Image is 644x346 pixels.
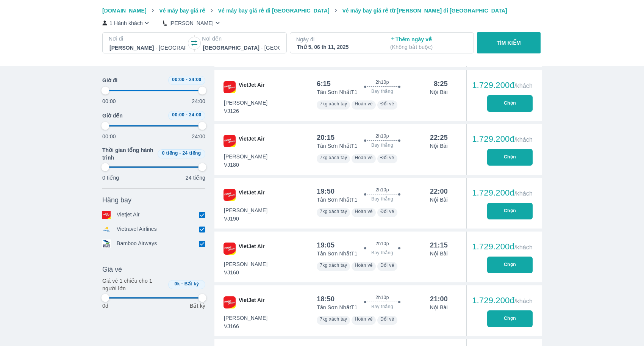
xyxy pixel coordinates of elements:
[380,155,394,160] span: Đổi vé
[239,296,264,308] span: VietJet Air
[102,302,108,310] p: 0đ
[109,35,187,42] p: Nơi đi
[224,207,267,214] span: [PERSON_NAME]
[355,316,373,322] span: Hoàn vé
[472,81,533,90] div: 1.729.200đ
[117,240,157,248] p: Bamboo Airways
[224,215,267,222] span: VJ190
[189,112,202,117] span: 24:00
[202,35,280,42] p: Nơi đến
[102,196,131,205] span: Hãng bay
[430,142,447,150] p: Nội Bài
[477,32,540,53] button: TÌM KIẾM
[224,81,236,93] img: VJ
[175,281,180,287] span: 0k
[317,196,357,204] p: Tân Sơn Nhất T1
[224,135,236,147] img: VJ
[317,241,335,250] div: 19:05
[317,88,357,96] p: Tân Sơn Nhất T1
[224,189,236,201] img: VJ
[430,88,447,96] p: Nội Bài
[186,112,188,117] span: -
[390,43,467,51] p: ( Không bắt buộc )
[355,155,373,160] span: Hoàn vé
[172,77,184,82] span: 00:00
[320,316,347,322] span: 7kg xách tay
[102,77,117,84] span: Giờ đi
[102,277,165,292] p: Giá vé 1 chiều cho 1 người lớn
[239,135,264,147] span: VietJet Air
[320,101,347,106] span: 7kg xách tay
[430,294,448,304] div: 21:00
[224,323,267,330] span: VJ166
[380,316,394,322] span: Đổi vé
[172,112,184,117] span: 00:00
[514,136,533,143] span: /khách
[390,36,467,51] p: Thêm ngày về
[487,203,533,219] button: Chọn
[117,225,157,233] p: Vietravel Airlines
[186,174,205,182] p: 24 tiếng
[184,281,199,287] span: Bất kỳ
[192,97,205,105] p: 24:00
[320,155,347,160] span: 7kg xách tay
[117,211,140,219] p: Vietjet Air
[317,187,335,196] div: 19:50
[224,99,267,106] span: [PERSON_NAME]
[430,241,448,250] div: 21:15
[375,79,389,85] span: 2h10p
[224,107,267,115] span: VJ126
[239,243,264,255] span: VietJet Air
[430,304,447,311] p: Nội Bài
[487,149,533,166] button: Chọn
[430,133,448,142] div: 22:25
[514,83,533,89] span: /khách
[472,188,533,197] div: 1.729.200đ
[487,310,533,327] button: Chọn
[375,133,389,139] span: 2h10p
[224,243,236,255] img: VJ
[514,298,533,304] span: /khách
[102,8,147,14] span: [DOMAIN_NAME]
[163,19,222,27] button: [PERSON_NAME]
[514,190,533,197] span: /khách
[102,112,123,119] span: Giờ đến
[430,187,448,196] div: 22:00
[434,79,448,88] div: 8:25
[239,81,264,93] span: VietJet Air
[181,281,183,287] span: -
[162,150,178,156] span: 0 tiếng
[375,294,389,301] span: 2h10p
[224,260,267,268] span: [PERSON_NAME]
[179,150,181,156] span: -
[380,263,394,268] span: Đổi vé
[317,142,357,150] p: Tân Sơn Nhất T1
[183,150,201,156] span: 24 tiếng
[297,43,374,51] div: Thứ 5, 06 th 11, 2025
[192,133,205,140] p: 24:00
[102,19,151,27] button: 1 Hành khách
[317,304,357,311] p: Tân Sơn Nhất T1
[224,296,236,308] img: VJ
[224,161,267,169] span: VJ180
[355,101,373,106] span: Hoàn vé
[224,153,267,160] span: [PERSON_NAME]
[102,146,155,161] span: Thời gian tổng hành trình
[487,95,533,112] button: Chọn
[320,209,347,214] span: 7kg xách tay
[380,101,394,106] span: Đổi vé
[514,244,533,250] span: /khách
[189,77,202,82] span: 24:00
[472,242,533,251] div: 1.729.200đ
[472,135,533,144] div: 1.729.200đ
[375,241,389,247] span: 2h10p
[342,8,507,14] span: Vé máy bay giá rẻ từ [PERSON_NAME] đi [GEOGRAPHIC_DATA]
[218,8,330,14] span: Vé máy bay giá rẻ đi [GEOGRAPHIC_DATA]
[355,263,373,268] span: Hoàn vé
[317,250,357,257] p: Tân Sơn Nhất T1
[102,265,122,274] span: Giá vé
[355,209,373,214] span: Hoàn vé
[487,257,533,273] button: Chọn
[317,79,331,88] div: 6:15
[102,174,119,182] p: 0 tiếng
